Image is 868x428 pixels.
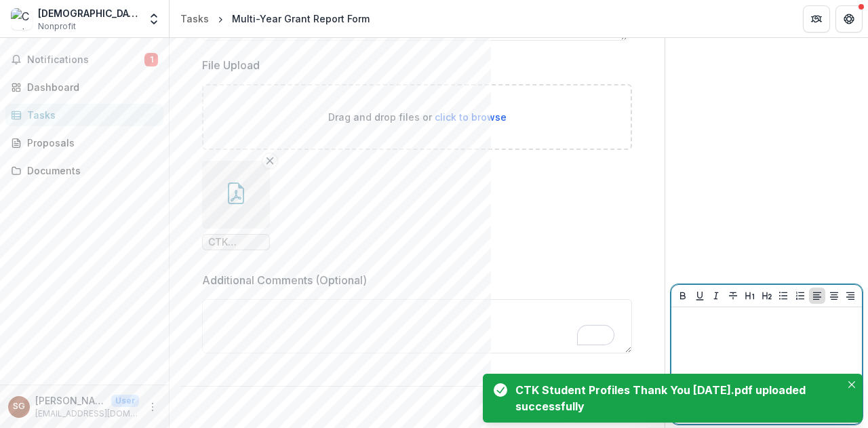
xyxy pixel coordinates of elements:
[842,288,859,304] button: Align Right
[792,288,808,304] button: Ordered List
[38,6,139,20] div: [DEMOGRAPHIC_DATA] the [PERSON_NAME] Jesuit College Prep
[27,163,153,178] div: Documents
[175,9,214,28] a: Tasks
[27,136,153,150] div: Proposals
[111,395,139,407] p: User
[835,5,863,33] button: Get Help
[27,108,153,122] div: Tasks
[13,402,25,411] div: Sarah Gibbs
[844,376,860,393] button: Close
[208,237,264,248] span: CTK Student Profiles Thank You [DATE].pdf
[27,80,153,94] div: Dashboard
[725,288,741,304] button: Strike
[202,57,260,73] p: File Upload
[809,288,825,304] button: Align Left
[5,104,163,126] a: Tasks
[202,161,270,250] div: Remove FileCTK Student Profiles Thank You [DATE].pdf
[675,288,691,304] button: Bold
[708,288,724,304] button: Italicize
[435,111,507,123] span: click to browse
[692,288,708,304] button: Underline
[826,288,842,304] button: Align Center
[328,110,507,124] p: Drag and drop files or
[515,382,835,414] div: CTK Student Profiles Thank You [DATE].pdf uploaded successfully
[232,12,370,26] div: Multi-Year Grant Report Form
[775,288,791,304] button: Bullet List
[5,49,163,71] button: Notifications1
[35,408,139,420] p: [EMAIL_ADDRESS][DOMAIN_NAME]
[477,368,868,428] div: Notifications-bottom-right
[5,159,163,182] a: Documents
[175,9,375,28] nav: breadcrumb
[35,393,106,408] p: [PERSON_NAME]
[144,5,163,33] button: Open entity switcher
[144,53,158,66] span: 1
[144,399,161,415] button: More
[202,299,632,353] textarea: To enrich screen reader interactions, please activate Accessibility in Grammarly extension settings
[202,272,367,288] p: Additional Comments (Optional)
[742,288,758,304] button: Heading 1
[180,12,209,26] div: Tasks
[5,76,163,98] a: Dashboard
[38,20,76,33] span: Nonprofit
[27,54,144,66] span: Notifications
[759,288,775,304] button: Heading 2
[803,5,830,33] button: Partners
[11,8,33,30] img: Christ the King Jesuit College Prep
[262,153,278,169] button: Remove File
[5,132,163,154] a: Proposals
